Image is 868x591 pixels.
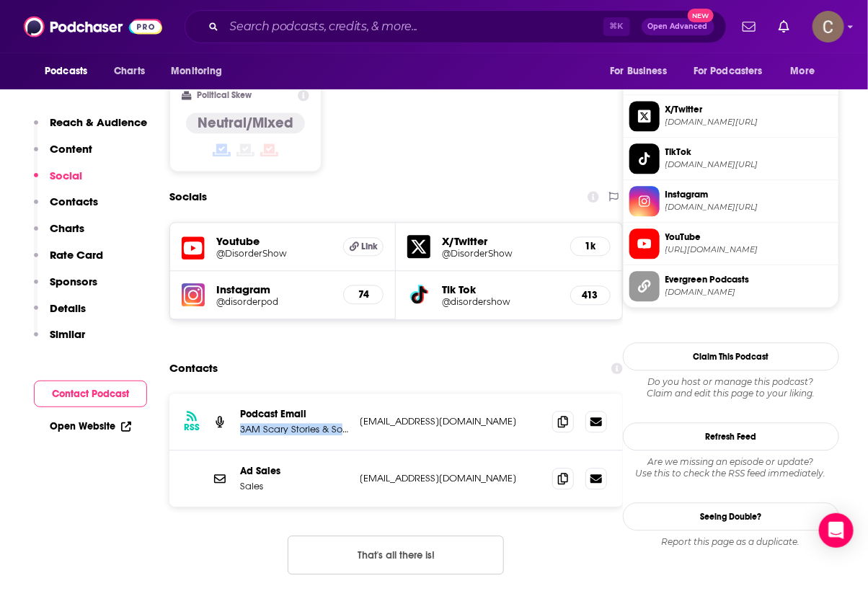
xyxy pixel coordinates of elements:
h5: 74 [355,288,371,301]
p: Podcast Email [240,408,348,420]
span: For Business [610,61,667,81]
span: evergreenpodcasts.com [665,287,833,298]
h5: Instagram [216,283,332,296]
button: open menu [684,58,784,85]
a: Show notifications dropdown [773,14,795,39]
img: iconImage [182,283,205,306]
h5: 413 [583,289,598,301]
h5: Youtube [216,234,332,248]
div: Report this page as a duplicate. [623,536,839,548]
button: open menu [161,58,241,85]
button: Contacts [34,195,98,221]
p: Contacts [50,195,98,208]
span: For Podcasters [694,61,763,81]
a: Link [343,237,384,256]
input: Search podcasts, credits, & more... [224,15,603,38]
h2: Socials [169,183,207,210]
button: Rate Card [34,248,103,275]
button: Claim This Podcast [623,342,839,370]
a: Show notifications dropdown [737,14,761,39]
span: YouTube [665,231,833,244]
p: [EMAIL_ADDRESS][DOMAIN_NAME] [360,472,541,484]
a: Charts [105,58,154,85]
button: Details [34,301,86,328]
p: Reach & Audience [50,115,147,129]
div: Are we missing an episode or update? Use this to check the RSS feed immediately. [623,456,839,479]
span: More [791,61,815,81]
a: @DisorderShow [442,248,558,259]
h5: Tik Tok [442,283,558,296]
p: Similar [50,327,85,341]
span: Link [361,241,378,252]
button: Show profile menu [812,11,844,43]
a: TikTok[DOMAIN_NAME][URL] [629,143,833,174]
p: Rate Card [50,248,103,262]
a: Open Website [50,420,131,432]
p: Social [50,169,82,182]
p: Charts [50,221,84,235]
span: New [688,9,714,22]
a: @disorderpod [216,296,332,307]
span: instagram.com/disorderpod [665,202,833,213]
p: [EMAIL_ADDRESS][DOMAIN_NAME] [360,415,541,427]
button: Sponsors [34,275,97,301]
span: ⌘ K [603,17,630,36]
h5: 1k [583,240,598,252]
p: Details [50,301,86,315]
p: Sales [240,480,348,492]
button: Social [34,169,82,195]
span: Logged in as clay.bolton [812,11,844,43]
div: Open Intercom Messenger [819,513,854,548]
button: Refresh Feed [623,422,839,450]
span: https://www.youtube.com/@DisorderShow [665,244,833,255]
button: open menu [600,58,685,85]
a: @DisorderShow [216,248,332,259]
button: open menu [781,58,833,85]
p: Content [50,142,92,156]
button: Similar [34,327,85,354]
a: @disordershow [442,296,558,307]
button: Nothing here. [288,536,504,574]
span: Do you host or manage this podcast? [623,376,839,388]
span: twitter.com/DisorderShow [665,117,833,128]
button: Reach & Audience [34,115,147,142]
button: Contact Podcast [34,381,147,407]
button: open menu [35,58,106,85]
h3: RSS [184,422,200,433]
a: YouTube[URL][DOMAIN_NAME] [629,228,833,259]
span: TikTok [665,146,833,159]
a: X/Twitter[DOMAIN_NAME][URL] [629,101,833,131]
h2: Political Skew [198,90,252,100]
div: Claim and edit this page to your liking. [623,376,839,399]
h2: Contacts [169,355,218,382]
span: X/Twitter [665,103,833,116]
p: Ad Sales [240,465,348,477]
p: 3AM Scary Stories & Sound Talent Media [240,423,348,435]
div: Search podcasts, credits, & more... [185,10,727,43]
span: Monitoring [171,61,222,81]
h5: X/Twitter [442,234,558,248]
button: Content [34,142,92,169]
button: Charts [34,221,84,248]
h4: Neutral/Mixed [198,114,293,132]
span: Charts [114,61,145,81]
span: Open Advanced [648,23,708,30]
a: Seeing Double? [623,502,839,530]
button: Open AdvancedNew [642,18,714,35]
span: Podcasts [45,61,87,81]
img: User Profile [812,11,844,43]
span: Evergreen Podcasts [665,273,833,286]
img: Podchaser - Follow, Share and Rate Podcasts [24,13,162,40]
span: tiktok.com/@disordershow [665,159,833,170]
a: Evergreen Podcasts[DOMAIN_NAME] [629,271,833,301]
span: Instagram [665,188,833,201]
p: Sponsors [50,275,97,288]
a: Instagram[DOMAIN_NAME][URL] [629,186,833,216]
